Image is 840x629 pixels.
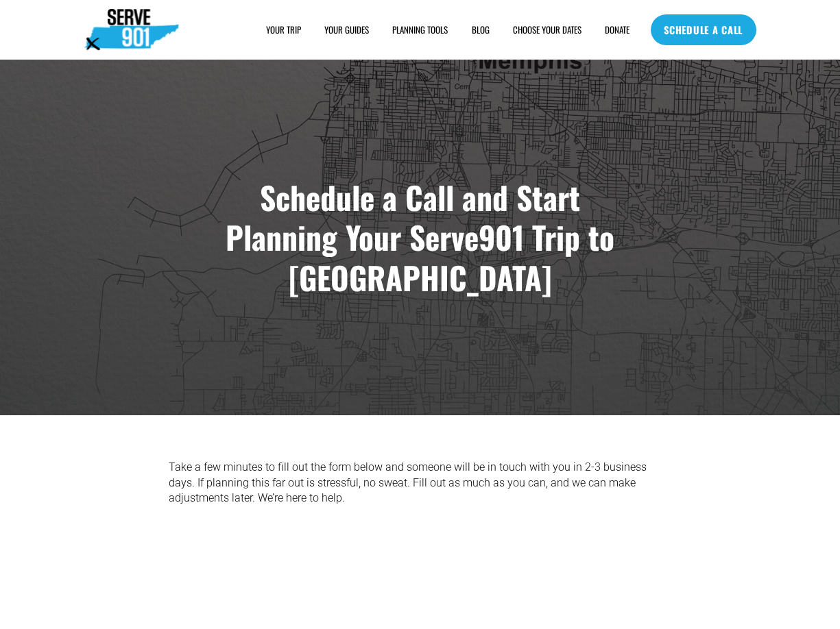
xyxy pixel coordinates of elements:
a: SCHEDULE A CALL [651,14,756,45]
a: folder dropdown [266,23,301,37]
a: folder dropdown [392,23,448,37]
a: YOUR GUIDES [324,23,369,37]
a: CHOOSE YOUR DATES [513,23,581,37]
a: DONATE [605,23,629,37]
img: Serve901 [84,9,179,50]
strong: Schedule a Call and Start Planning Your Serve901 Trip to [GEOGRAPHIC_DATA] [226,174,623,300]
p: Take a few minutes to fill out the form below and someone will be in touch with you in 2-3 busine... [169,460,671,506]
a: BLOG [472,23,490,37]
span: YOUR TRIP [266,23,301,36]
span: PLANNING TOOLS [392,23,448,36]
